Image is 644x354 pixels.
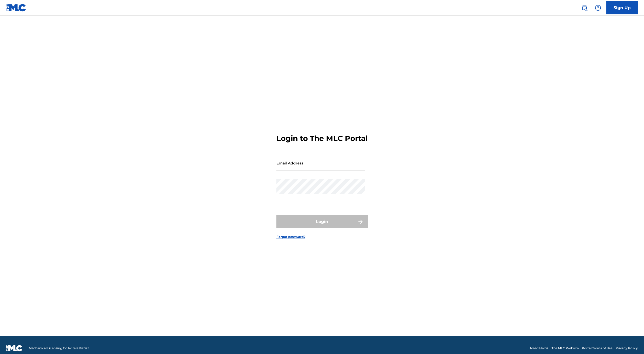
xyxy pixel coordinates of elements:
[530,346,548,351] a: Need Help?
[606,1,638,14] a: Sign Up
[579,3,590,13] a: Public Search
[276,134,368,143] h3: Login to The MLC Portal
[581,5,588,11] img: search
[582,346,612,351] a: Portal Terms of Use
[593,3,603,13] div: Help
[276,235,305,239] a: Forgot password?
[552,346,579,351] a: The MLC Website
[616,346,638,351] a: Privacy Policy
[6,4,26,12] img: MLC Logo
[595,5,601,11] img: help
[6,345,22,351] img: logo
[29,346,89,351] span: Mechanical Licensing Collective © 2025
